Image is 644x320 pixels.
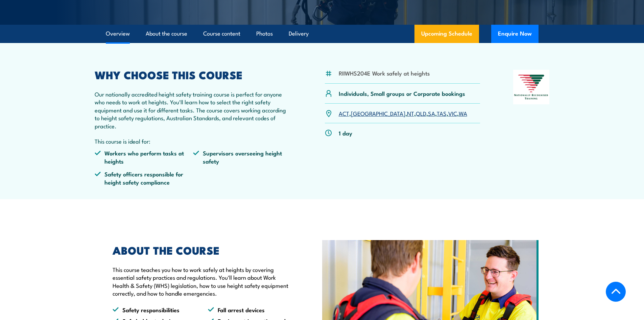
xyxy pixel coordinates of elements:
li: RIIWHS204E Work safely at heights [339,69,430,77]
p: , , , , , , , [339,109,467,117]
a: Photos [256,25,273,43]
li: Workers who perform tasks at heights [95,149,193,165]
a: About the course [146,25,187,43]
a: QLD [416,109,426,117]
p: Our nationally accredited height safety training course is perfect for anyone who needs to work a... [95,90,292,130]
li: Supervisors overseeing height safety [193,149,292,165]
a: TAS [437,109,447,117]
a: VIC [448,109,457,117]
a: Overview [106,25,130,43]
a: [GEOGRAPHIC_DATA] [351,109,405,117]
li: Safety responsibilities [113,306,196,314]
p: 1 day [339,129,352,137]
a: Upcoming Schedule [414,25,479,43]
p: This course is ideal for: [95,137,292,145]
a: NT [407,109,414,117]
a: ACT [339,109,349,117]
p: This course teaches you how to work safely at heights by covering essential safety practices and ... [113,265,291,297]
a: SA [428,109,435,117]
a: Delivery [289,25,309,43]
h2: WHY CHOOSE THIS COURSE [95,70,292,79]
li: Safety officers responsible for height safety compliance [95,170,193,186]
li: Fall arrest devices [208,306,291,314]
button: Enquire Now [491,25,539,43]
h2: ABOUT THE COURSE [113,245,291,255]
a: WA [459,109,467,117]
p: Individuals, Small groups or Corporate bookings [339,89,465,97]
a: Course content [203,25,240,43]
img: Nationally Recognised Training logo. [513,70,550,104]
